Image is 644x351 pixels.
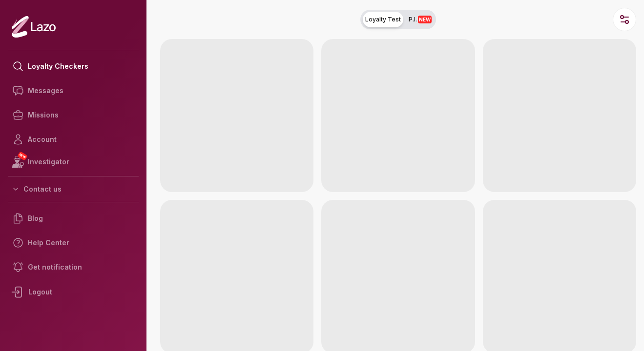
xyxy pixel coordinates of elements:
a: Get notification [8,255,139,279]
a: Help Center [8,231,139,255]
a: Loyalty Checkers [8,54,139,78]
div: Logout [8,279,139,305]
a: Missions [8,103,139,127]
span: NEW [17,151,28,161]
a: NEWInvestigator [8,152,139,172]
a: Account [8,127,139,152]
button: Contact us [8,180,139,198]
a: Blog [8,206,139,231]
span: NEW [418,16,432,23]
span: P.I. [409,16,432,23]
a: Messages [8,78,139,103]
span: Loyalty Test [365,16,401,23]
